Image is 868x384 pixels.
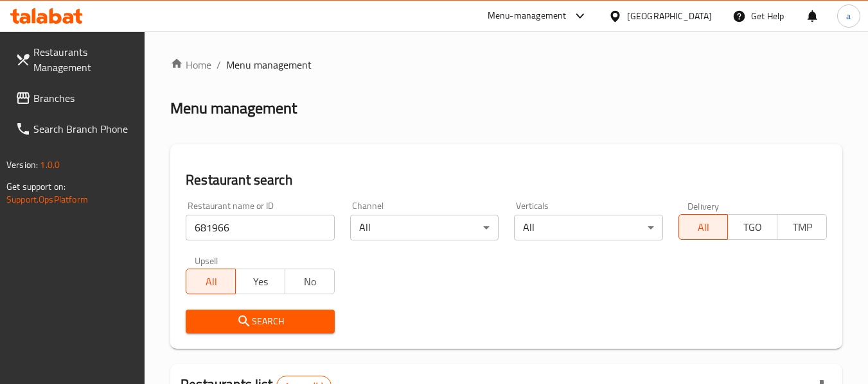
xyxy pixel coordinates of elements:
[6,178,66,195] span: Get support on:
[687,201,720,210] label: Delivery
[196,313,324,330] span: Search
[678,214,729,240] button: All
[846,9,851,23] span: a
[5,37,145,83] a: Restaurants Management
[186,171,827,190] h2: Restaurant search
[684,218,723,237] span: All
[170,57,842,72] nav: breadcrumb
[285,269,335,294] button: No
[5,113,145,144] a: Search Branch Phone
[186,269,236,294] button: All
[235,269,285,294] button: Yes
[6,156,38,173] span: Version:
[733,218,772,237] span: TGO
[290,272,330,291] span: No
[33,121,135,137] span: Search Branch Phone
[783,218,822,237] span: TMP
[6,191,88,208] a: Support.OpsPlatform
[33,90,135,106] span: Branches
[33,44,135,75] span: Restaurants Management
[186,215,334,240] input: Search for restaurant name or ID..
[488,8,567,24] div: Menu-management
[195,256,218,265] label: Upsell
[226,57,312,72] span: Menu management
[170,57,211,72] a: Home
[777,214,827,240] button: TMP
[40,156,60,173] span: 1.0.0
[191,272,231,291] span: All
[727,214,777,240] button: TGO
[350,215,499,240] div: All
[514,215,662,240] div: All
[170,98,297,119] h2: Menu management
[5,83,145,113] a: Branches
[627,9,712,23] div: [GEOGRAPHIC_DATA]
[241,272,280,291] span: Yes
[186,310,334,333] button: Search
[217,57,221,72] li: /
